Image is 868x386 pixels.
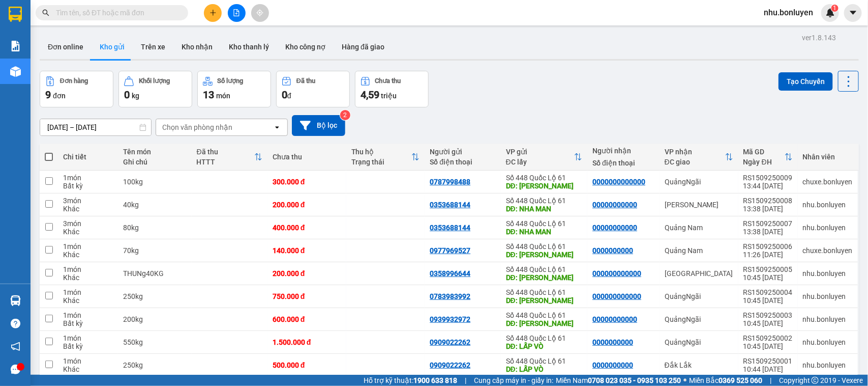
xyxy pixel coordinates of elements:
button: Chưa thu4,59 triệu [355,71,429,107]
div: Khác [63,205,113,213]
div: 0000000000 [592,361,633,369]
button: Bộ lọc [292,115,345,136]
div: Bất kỳ [63,342,113,350]
div: Chưa thu [273,153,341,161]
div: Số 448 Quốc Lộ 61 [506,334,583,342]
span: copyright [812,377,819,384]
div: 1 món [63,334,113,342]
div: Số 448 Quốc Lộ 61 [506,265,583,273]
div: RS1509250001 [743,357,793,365]
span: món [216,92,230,100]
div: 500.000 đ [273,361,341,369]
div: ĐC lấy [506,158,575,166]
button: Đơn online [40,35,92,59]
div: 0783983992 [430,292,470,300]
div: 1 món [63,242,113,251]
div: 0977969527 [430,246,470,255]
button: file-add [228,4,246,22]
div: DĐ: MINH PHÁT [506,273,583,282]
div: Chưa thu [375,77,401,85]
th: Toggle SortBy [660,144,738,171]
div: 1 món [63,288,113,296]
div: Số điện thoại [430,158,495,166]
div: Thu hộ [351,148,412,156]
div: Chọn văn phòng nhận [162,122,232,132]
div: Số điện thoại [592,159,654,167]
button: caret-down [844,4,862,22]
div: nhu.bonluyen [803,315,853,323]
div: RS1509250008 [743,197,793,205]
div: Trạng thái [351,158,412,166]
span: question-circle [11,319,20,328]
div: 250kg [123,361,186,369]
div: Tên món [123,148,186,156]
div: 0000000000 [592,246,633,255]
div: 600.000 đ [273,315,341,323]
div: ĐC giao [665,158,725,166]
div: 0787998488 [430,178,470,186]
div: 250kg [123,292,186,300]
div: Số 448 Quốc Lộ 61 [506,219,583,228]
div: 0358996644 [430,269,470,278]
div: 10:45 [DATE] [743,273,793,282]
sup: 1 [831,5,839,12]
div: 13:38 [DATE] [743,205,793,213]
button: Kho thanh lý [221,35,277,59]
strong: 0369 525 060 [719,376,762,384]
div: 3 món [63,219,113,228]
span: 13 [203,89,214,101]
span: file-add [233,9,240,16]
span: Miền Bắc [689,375,762,386]
div: 400.000 đ [273,224,341,232]
div: Số 448 Quốc Lộ 61 [506,197,583,205]
div: RS1509250006 [743,242,793,251]
span: caret-down [849,8,858,17]
span: message [11,365,20,374]
div: 0909022262 [430,361,470,369]
div: RS1509250002 [743,334,793,342]
div: Quảng Nam [665,224,733,232]
div: nhu.bonluyen [803,224,853,232]
img: warehouse-icon [10,66,21,77]
div: RS1509250007 [743,219,793,228]
div: 00000000000 [592,315,637,323]
th: Toggle SortBy [738,144,798,171]
span: 0 [282,89,287,101]
th: Toggle SortBy [192,144,267,171]
div: Ghi chú [123,158,186,166]
div: RS1509250005 [743,265,793,273]
div: DĐ: LAI VUNG [506,251,583,259]
div: 300.000 đ [273,178,341,186]
div: 0000000000 [592,338,633,346]
div: Số 448 Quốc Lộ 61 [506,288,583,296]
span: kg [132,92,139,100]
span: | [465,375,466,386]
div: 1 món [63,265,113,273]
button: Đã thu0đ [276,71,350,107]
span: aim [256,9,263,16]
div: 550kg [123,338,186,346]
span: đ [287,92,291,100]
div: 0939932972 [430,315,470,323]
div: ver 1.8.143 [802,32,836,43]
div: 70kg [123,246,186,255]
img: solution-icon [10,41,21,51]
strong: 0708 023 035 - 0935 103 250 [588,376,681,384]
div: Nhân viên [803,153,853,161]
div: nhu.bonluyen [803,201,853,209]
div: Số 448 Quốc Lộ 61 [506,357,583,365]
th: Toggle SortBy [346,144,425,171]
div: DĐ: NHA MAN [506,228,583,236]
div: 00000000000 [592,201,637,209]
div: Chi tiết [63,153,113,161]
sup: 2 [340,110,350,120]
div: 200kg [123,315,186,323]
div: THUNg40KG [123,269,186,278]
div: Số 448 Quốc Lộ 61 [506,242,583,251]
div: DĐ: LẤP VÒ [506,342,583,350]
div: HTTT [197,158,254,166]
div: 140.000 đ [273,246,341,255]
div: Đã thu [296,77,315,85]
button: Kho gửi [92,35,133,59]
div: 10:45 [DATE] [743,319,793,327]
